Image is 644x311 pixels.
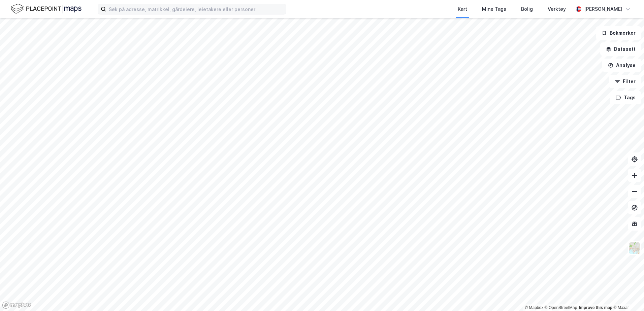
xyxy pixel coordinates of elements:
[458,5,467,13] div: Kart
[600,42,641,56] button: Datasett
[610,279,644,311] div: Kontrollprogram for chat
[521,5,533,13] div: Bolig
[579,305,612,310] a: Improve this map
[602,59,641,72] button: Analyse
[610,279,644,311] iframe: Chat Widget
[106,4,286,14] input: Søk på adresse, matrikkel, gårdeiere, leietakere eller personer
[548,5,566,13] div: Verktøy
[482,5,506,13] div: Mine Tags
[11,3,82,15] img: logo.f888ab2527a4732fd821a326f86c7f29.svg
[596,26,641,40] button: Bokmerker
[545,305,577,310] a: OpenStreetMap
[584,5,622,13] div: [PERSON_NAME]
[628,242,641,254] img: Z
[525,305,543,310] a: Mapbox
[609,75,641,88] button: Filter
[610,91,641,104] button: Tags
[2,301,32,309] a: Mapbox homepage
